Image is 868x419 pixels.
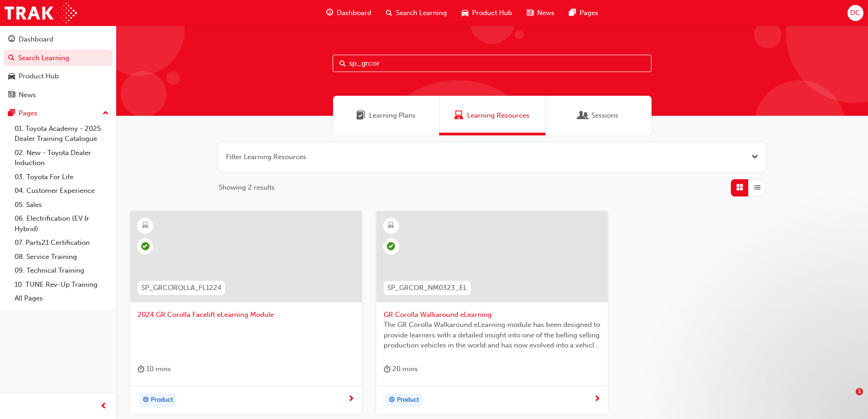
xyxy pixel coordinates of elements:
[376,211,608,414] a: SP_GRCOR_NM0323_ELGR Corolla Walkaround eLearningThe GR Corolla Walkaround eLearning module has b...
[333,55,652,72] input: Search...
[11,250,113,264] a: 08. Service Training
[356,110,365,121] span: Learning Plans
[138,363,144,375] span: duration-icon
[11,146,113,170] a: 02. New - Toyota Dealer Induction
[8,36,15,44] span: guage-icon
[11,198,113,212] a: 05. Sales
[339,58,346,69] span: Search
[142,220,149,232] span: learningResourceType_ELEARNING-icon
[754,182,760,193] span: List
[736,182,743,193] span: Grid
[397,395,419,405] span: Product
[11,122,113,146] a: 01. Toyota Academy - 2025 Dealer Training Catalogue
[8,91,15,99] span: news-icon
[143,394,149,406] span: target-icon
[580,8,598,18] span: Pages
[594,395,601,403] span: next-icon
[11,278,113,292] a: 10. TUNE Rev-Up Training
[384,320,601,351] span: The GR Corolla Walkaround eLearning module has been designed to provide learners with a detailed ...
[856,388,863,395] span: 1
[141,283,221,293] span: SP_GRCOROLLA_FL1224
[8,109,15,118] span: pages-icon
[4,105,113,122] button: Pages
[569,7,576,19] span: pages-icon
[11,236,113,250] a: 07. Parts21 Certification
[11,170,113,184] a: 03. Toyota For Life
[462,7,468,19] span: car-icon
[4,31,113,48] a: Dashboard
[19,71,59,82] div: Product Hub
[138,363,171,375] div: 10 mins
[11,264,113,278] a: 09. Technical Training
[11,184,113,198] a: 04. Customer Experience
[379,4,454,22] a: search-iconSearch Learning
[4,68,113,85] a: Product Hub
[348,395,354,403] span: next-icon
[454,110,463,121] span: Learning Resources
[130,211,362,414] a: SP_GRCOROLLA_FL12242024 GR Corolla Facelift eLearning Moduleduration-icon 10 minstarget-iconProduct
[103,108,109,119] span: up-icon
[847,5,863,21] button: DC
[537,8,555,18] span: News
[11,212,113,236] a: 06. Electrification (EV & Hybrid)
[337,8,371,18] span: Dashboard
[751,152,758,162] button: Open the filter
[11,291,113,305] a: All Pages
[527,7,534,19] span: news-icon
[454,4,519,22] a: car-iconProduct Hub
[472,8,512,18] span: Product Hub
[579,110,588,121] span: Sessions
[19,90,36,100] div: News
[386,7,392,19] span: search-icon
[4,50,113,67] a: Search Learning
[387,242,395,250] span: learningRecordVerb_COMPLETE-icon
[319,4,379,22] a: guage-iconDashboard
[333,96,439,135] a: Learning PlansLearning Plans
[384,363,418,375] div: 20 mins
[850,8,860,18] span: DC
[8,54,15,62] span: search-icon
[396,8,447,18] span: Search Learning
[100,401,107,412] span: prev-icon
[388,220,394,232] span: learningResourceType_ELEARNING-icon
[141,242,149,250] span: learningRecordVerb_PASS-icon
[387,283,467,293] span: SP_GRCOR_NM0323_EL
[8,72,15,81] span: car-icon
[326,7,333,19] span: guage-icon
[19,108,37,119] div: Pages
[4,29,113,105] button: DashboardSearch LearningProduct HubNews
[389,394,395,406] span: target-icon
[545,96,652,135] a: SessionsSessions
[4,87,113,103] a: News
[439,96,545,135] a: Learning ResourcesLearning Resources
[467,110,529,121] span: Learning Resources
[5,3,77,23] img: Trak
[138,310,354,320] span: 2024 GR Corolla Facelift eLearning Module
[562,4,606,22] a: pages-iconPages
[384,310,601,320] span: GR Corolla Walkaround eLearning
[219,182,275,193] span: Showing 2 results
[384,363,390,375] span: duration-icon
[369,110,416,121] span: Learning Plans
[19,34,53,45] div: Dashboard
[151,395,173,405] span: Product
[837,388,859,410] iframe: Intercom live chat
[519,4,562,22] a: news-iconNews
[591,110,618,121] span: Sessions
